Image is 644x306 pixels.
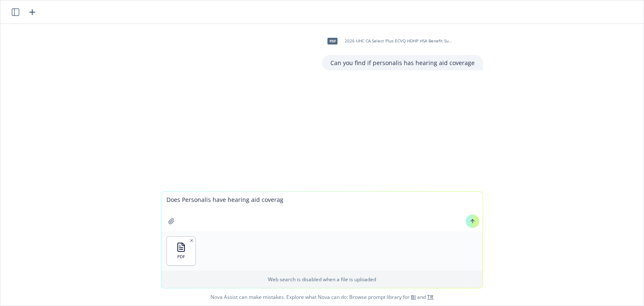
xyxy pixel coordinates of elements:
p: Can you find if personalis has hearing aid coverage [330,58,475,67]
textarea: Does Personalis have hearing aid coverag [161,192,483,231]
a: BI [411,293,416,301]
span: PDF [177,254,185,259]
a: TR [427,293,434,301]
span: pdf [327,38,338,44]
button: PDF [167,237,195,265]
p: Web search is disabled when a file is uploaded [166,276,478,283]
span: 2026 UHC CA Select Plus ECVQ HDHP HSA Benefit Summary_Personalis.pdf [345,38,454,44]
div: pdf2026 UHC CA Select Plus ECVQ HDHP HSA Benefit Summary_Personalis.pdf [322,31,456,52]
span: Nova Assist can make mistakes. Explore what Nova can do: Browse prompt library for and [4,288,640,306]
